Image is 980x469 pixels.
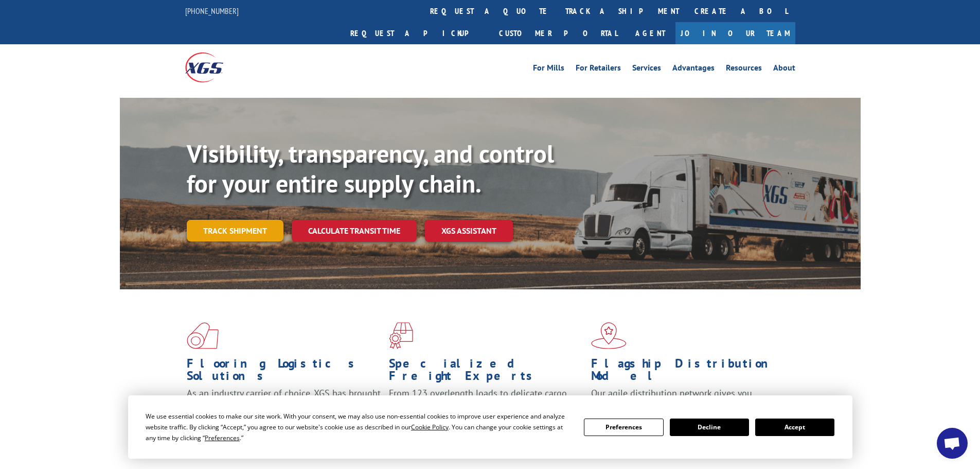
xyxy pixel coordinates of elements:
a: Resources [726,64,762,75]
a: About [773,64,795,75]
p: From 123 overlength loads to delicate cargo, our experienced staff knows the best way to move you... [389,387,583,433]
button: Decline [670,419,749,436]
button: Accept [755,419,834,436]
span: Preferences [205,433,240,442]
a: XGS ASSISTANT [425,220,513,242]
div: We use essential cookies to make our site work. With your consent, we may also use non-essential ... [146,411,572,443]
h1: Flooring Logistics Solutions [187,357,381,387]
img: xgs-icon-total-supply-chain-intelligence-red [187,322,219,349]
a: Services [632,64,661,75]
div: Open chat [937,428,968,459]
b: Visibility, transparency, and control for your entire supply chain. [187,137,554,199]
a: Calculate transit time [292,220,417,242]
span: As an industry carrier of choice, XGS has brought innovation and dedication to flooring logistics... [187,387,381,424]
a: Request a pickup [343,22,491,44]
img: xgs-icon-focused-on-flooring-red [389,322,413,349]
a: [PHONE_NUMBER] [185,6,239,16]
a: For Mills [533,64,564,75]
h1: Specialized Freight Experts [389,357,583,387]
a: For Retailers [576,64,621,75]
div: Cookie Consent Prompt [128,395,852,459]
a: Advantages [672,64,715,75]
a: Track shipment [187,220,283,241]
img: xgs-icon-flagship-distribution-model-red [591,322,627,349]
h1: Flagship Distribution Model [591,357,786,387]
span: Our agile distribution network gives you nationwide inventory management on demand. [591,387,780,411]
a: Join Our Team [675,22,795,44]
span: Cookie Policy [411,423,449,431]
a: Agent [625,22,675,44]
button: Preferences [584,419,663,436]
a: Customer Portal [491,22,625,44]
